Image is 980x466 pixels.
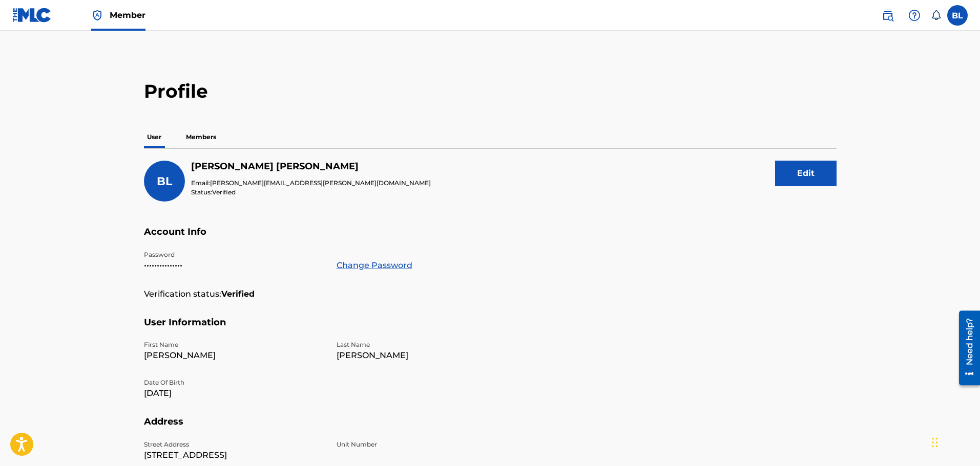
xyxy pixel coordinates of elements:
span: Member [110,9,145,21]
span: [PERSON_NAME][EMAIL_ADDRESS][PERSON_NAME][DOMAIN_NAME] [210,179,431,187]
p: Street Address [144,440,324,449]
p: Email: [191,179,431,188]
h5: Account Info [144,226,837,250]
button: Edit [775,161,837,186]
span: Verified [212,188,236,196]
h5: Bowen Leary [191,161,431,172]
p: ••••••••••••••• [144,259,324,272]
div: User Menu [947,5,968,26]
a: Change Password [337,259,412,272]
p: [STREET_ADDRESS] [144,449,324,461]
img: search [882,9,894,21]
p: [PERSON_NAME] [144,349,324,362]
iframe: Chat Widget [929,417,980,466]
h2: Profile [144,80,837,103]
iframe: Resource Center [951,306,980,389]
img: Top Rightsholder [91,9,103,21]
div: Drag [932,427,938,458]
p: [PERSON_NAME] [337,349,517,362]
div: Notifications [931,10,941,20]
span: BL [157,174,172,188]
h5: User Information [144,317,837,341]
h5: Address [144,416,837,440]
p: Status: [191,188,431,197]
p: Unit Number [337,440,517,449]
img: MLC Logo [12,8,52,23]
p: First Name [144,340,324,349]
p: [DATE] [144,387,324,400]
div: Help [904,5,925,26]
img: help [908,9,921,21]
p: Date Of Birth [144,378,324,387]
p: Verification status: [144,288,221,300]
p: Members [183,126,219,148]
p: Last Name [337,340,517,349]
p: Password [144,250,324,259]
a: Public Search [878,5,898,26]
strong: Verified [221,288,255,300]
p: User [144,126,164,148]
